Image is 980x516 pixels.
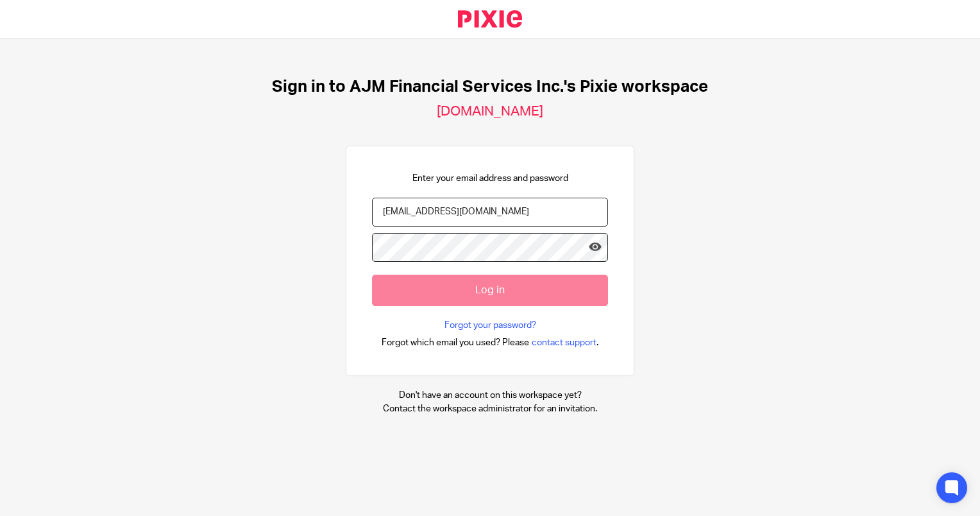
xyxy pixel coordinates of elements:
input: Log in [372,275,608,306]
h2: [DOMAIN_NAME] [437,103,543,120]
p: Don't have an account on this workspace yet? [383,389,597,402]
span: contact support [532,336,596,349]
div: . [382,335,599,350]
a: Forgot your password? [444,319,536,332]
p: Enter your email address and password [412,172,568,185]
h1: Sign in to AJM Financial Services Inc.'s Pixie workspace [272,77,708,97]
span: Forgot which email you used? Please [382,336,529,349]
p: Contact the workspace administrator for an invitation. [383,402,597,415]
input: name@example.com [372,198,608,227]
